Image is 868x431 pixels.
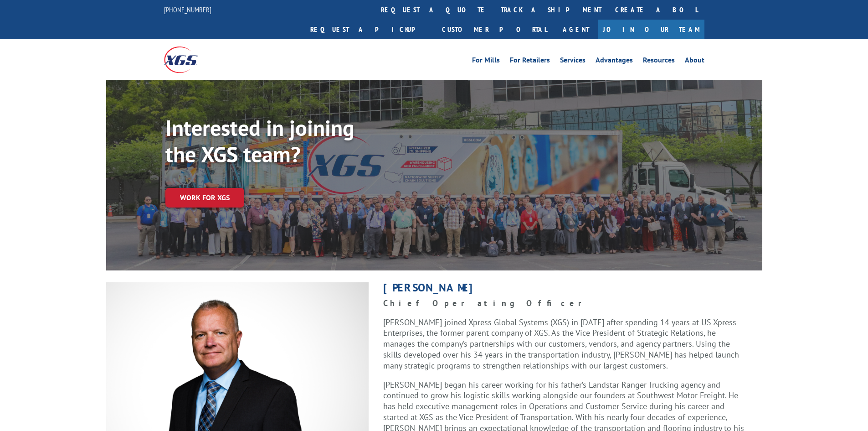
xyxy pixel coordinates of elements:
[560,57,586,67] a: Services
[596,57,633,67] a: Advantages
[383,298,595,308] strong: Chief Operating Officer
[510,57,550,67] a: For Retailers
[435,20,554,39] a: Customer Portal
[165,188,244,208] a: Work for XGS
[165,117,439,143] h1: Interested in joining
[383,282,748,298] h1: [PERSON_NAME]
[164,5,211,14] a: [PHONE_NUMBER]
[554,20,598,39] a: Agent
[472,57,500,67] a: For Mills
[165,143,439,170] h1: the XGS team?
[685,57,704,67] a: About
[383,317,748,379] p: [PERSON_NAME] joined Xpress Global Systems (XGS) in [DATE] after spending 14 years at US Xpress E...
[303,20,435,39] a: Request a pickup
[598,20,704,39] a: Join Our Team
[643,57,675,67] a: Resources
